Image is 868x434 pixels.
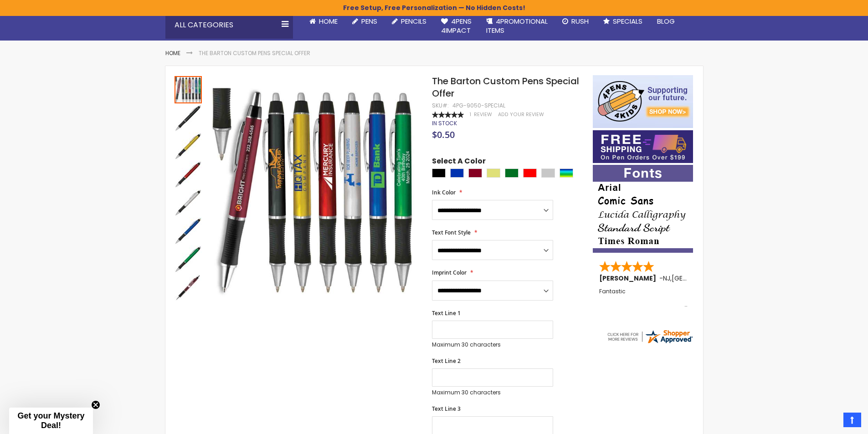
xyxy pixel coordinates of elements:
[432,189,456,196] span: Ink Color
[175,161,202,188] img: The Barton Custom Pens Special Offer
[606,328,693,345] img: 4pens.com widget logo
[319,16,338,26] span: Home
[434,11,479,41] a: 4Pens4impact
[401,16,426,26] span: Pencils
[523,168,537,178] div: Red
[302,11,345,31] a: Home
[175,75,203,103] div: The Barton Custom Pens Special Offer
[599,288,688,308] div: Fantastic
[175,245,202,273] img: The Barton Custom Pens Special Offer
[659,274,739,283] span: - ,
[571,16,589,26] span: Rush
[432,112,464,118] div: 100%
[175,274,202,301] img: The Barton Custom Pens Special Offer
[432,269,467,276] span: Imprint Color
[432,357,461,365] span: Text Line 2
[432,156,486,168] span: Select A Color
[606,339,693,347] a: 4pens.com certificate URL
[593,165,693,253] img: font-personalization-examples
[441,16,472,35] span: 4Pens 4impact
[593,75,693,128] img: 4pens 4 kids
[432,389,553,396] p: Maximum 30 characters
[613,16,642,26] span: Specials
[175,104,202,132] img: The Barton Custom Pens Special Offer
[432,168,446,178] div: Black
[385,11,434,31] a: Pencils
[560,168,573,178] div: Assorted
[91,400,100,409] button: Close teaser
[498,111,544,118] a: Add Your Review
[432,309,461,317] span: Text Line 1
[599,274,659,283] span: [PERSON_NAME]
[175,132,203,160] div: The Barton Custom Pens Special Offer
[175,217,202,245] img: The Barton Custom Pens Special Offer
[175,133,202,160] img: The Barton Custom Pens Special Offer
[165,11,293,39] div: All Categories
[470,111,471,118] span: 1
[650,11,682,31] a: Blog
[212,88,420,296] img: The Barton Custom Pens Special Offer
[432,120,457,127] div: Availability
[175,160,203,188] div: The Barton Custom Pens Special Offer
[452,102,505,109] div: 4PG-9050-SPECIAL
[505,168,519,178] div: Green
[175,216,203,245] div: The Barton Custom Pens Special Offer
[345,11,385,31] a: Pens
[361,16,377,26] span: Pens
[541,168,555,178] div: Silver
[672,274,739,283] span: [GEOGRAPHIC_DATA]
[657,16,675,26] span: Blog
[199,50,310,57] li: The Barton Custom Pens Special Offer
[479,11,555,41] a: 4PROMOTIONALITEMS
[432,341,553,348] p: Maximum 30 characters
[432,119,457,127] span: In stock
[175,189,202,216] img: The Barton Custom Pens Special Offer
[450,168,464,178] div: Blue
[17,411,84,430] span: Get your Mystery Deal!
[432,229,471,236] span: Text Font Style
[432,102,449,109] strong: SKU
[596,11,650,31] a: Specials
[486,16,548,35] span: 4PROMOTIONAL ITEMS
[432,128,455,141] span: $0.50
[165,49,180,57] a: Home
[555,11,596,31] a: Rush
[9,408,93,434] div: Get your Mystery Deal!Close teaser
[468,168,482,178] div: Burgundy
[432,405,461,413] span: Text Line 3
[432,75,579,100] span: The Barton Custom Pens Special Offer
[175,188,203,216] div: The Barton Custom Pens Special Offer
[175,103,203,132] div: The Barton Custom Pens Special Offer
[470,111,493,118] a: 1 Review
[663,274,670,283] span: NJ
[593,130,693,163] img: Free shipping on orders over $199
[175,245,203,273] div: The Barton Custom Pens Special Offer
[175,273,202,301] div: The Barton Custom Pens Special Offer
[474,111,492,118] span: Review
[487,168,500,178] div: Gold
